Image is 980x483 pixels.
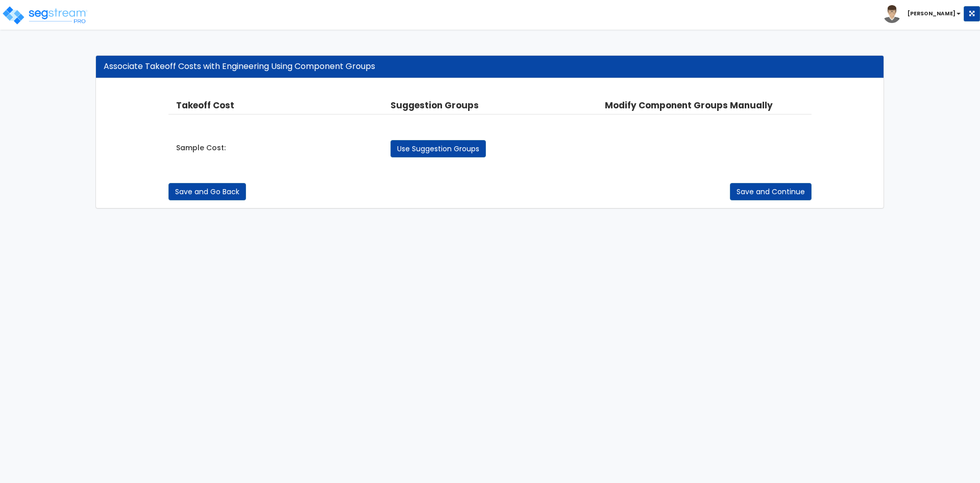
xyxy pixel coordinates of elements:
[176,143,226,153] label: Sample Cost:
[605,99,773,111] b: Modify Component Groups Manually
[390,99,479,111] b: Suggestion Groups
[168,183,246,200] button: Save and Go Back
[390,140,486,157] a: Use Suggestion Groups
[883,5,901,23] img: avatar.png
[908,10,955,17] b: [PERSON_NAME]
[2,5,88,26] img: logo_pro_r.png
[176,99,234,111] b: Takeoff Cost
[730,183,812,200] button: Save and Continue
[104,61,876,73] div: Associate Takeoff Costs with Engineering Using Component Groups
